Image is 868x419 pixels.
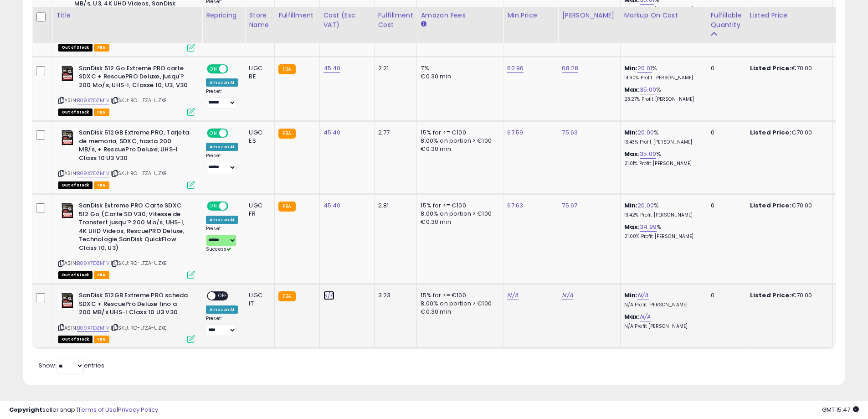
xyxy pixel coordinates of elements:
[58,44,92,52] span: All listings that are currently out of stock and unavailable for purchase on Amazon
[378,10,413,30] div: Fulfillment Cost
[640,150,656,159] a: 35.00
[278,202,295,212] small: FBA
[637,201,654,210] a: 20.00
[378,129,410,137] div: 2.77
[640,222,657,232] a: 34.99
[624,86,700,103] div: %
[111,324,167,331] span: | SKU: RO-LTZA-UZXE
[624,323,700,330] p: N/A Profit [PERSON_NAME]
[624,312,640,321] b: Max:
[624,139,700,145] p: 13.43% Profit [PERSON_NAME]
[624,10,703,20] div: Markup on Cost
[79,64,190,92] b: SanDisk 512 Go Extreme PRO carte SDXC + RescuePRO Deluxe, jusqu'? 200 Mo/s, UHS-I, Classe 10, U3,...
[750,10,829,20] div: Listed Price
[378,202,410,210] div: 2.81
[78,405,117,414] a: Terms of Use
[227,129,241,137] span: OFF
[94,109,109,116] span: FBA
[216,292,230,300] span: OFF
[206,153,238,173] div: Preset:
[624,75,700,81] p: 14.90% Profit [PERSON_NAME]
[58,202,195,278] div: ASIN:
[624,6,700,13] p: 21.23% Profit [PERSON_NAME]
[58,109,92,116] span: All listings that are currently out of stock and unavailable for purchase on Amazon
[249,291,267,308] div: UGC IT
[111,259,167,267] span: | SKU: RO-LTZA-UZXE
[77,170,109,177] a: B09X7DZM1V
[94,181,109,189] span: FBA
[562,291,573,300] a: N/A
[750,129,826,137] div: €70.00
[324,201,341,210] a: 45.40
[324,64,341,73] a: 45.40
[77,324,109,332] a: B09X7DZM1V
[507,128,523,137] a: 67.59
[421,129,496,137] div: 15% for <= €100
[324,128,341,137] a: 45.40
[278,129,295,139] small: FBA
[58,64,77,83] img: 41Pdp3SUxxL._SL40_.jpg
[624,64,638,72] b: Min:
[94,336,109,343] span: FBA
[624,150,700,167] div: %
[58,336,92,343] span: All listings that are currently out of stock and unavailable for purchase on Amazon
[624,212,700,218] p: 13.42% Profit [PERSON_NAME]
[249,202,267,218] div: UGC FR
[58,271,92,279] span: All listings that are currently out of stock and unavailable for purchase on Amazon
[624,201,638,210] b: Min:
[562,128,578,137] a: 75.63
[624,64,700,81] div: %
[58,129,195,188] div: ASIN:
[640,312,651,321] a: N/A
[562,201,577,210] a: 75.67
[378,291,410,300] div: 3.23
[227,202,241,210] span: OFF
[562,64,578,73] a: 68.28
[421,210,496,218] div: 8.00% on portion > €100
[750,64,826,72] div: €70.00
[624,129,700,145] div: %
[421,291,496,300] div: 15% for <= €100
[421,145,496,153] div: €0.30 min
[624,128,638,137] b: Min:
[822,405,859,414] span: 2025-08-13 15:47 GMT
[118,405,158,414] a: Privacy Policy
[249,64,267,81] div: UGC BE
[208,65,219,72] span: ON
[58,64,195,115] div: ASIN:
[637,291,648,300] a: N/A
[624,96,700,103] p: 23.27% Profit [PERSON_NAME]
[421,308,496,316] div: €0.30 min
[208,129,219,137] span: ON
[208,202,219,210] span: ON
[624,291,638,300] b: Min:
[750,201,791,210] b: Listed Price:
[56,10,198,20] div: Title
[711,202,739,210] div: 0
[421,202,496,210] div: 15% for <= €100
[206,143,238,151] div: Amazon AI
[206,10,241,20] div: Repricing
[249,129,267,145] div: UGC ES
[750,291,826,300] div: €70.00
[111,170,167,177] span: | SKU: RO-LTZA-UZXE
[227,65,241,72] span: OFF
[637,128,654,137] a: 20.00
[421,218,496,226] div: €0.30 min
[637,64,652,73] a: 20.01
[77,259,109,267] a: B09X7DZM1V
[507,291,518,300] a: N/A
[9,406,158,414] div: seller snap | |
[206,316,238,336] div: Preset:
[9,405,42,414] strong: Copyright
[206,246,231,253] span: Success
[94,44,109,52] span: FBA
[750,202,826,210] div: €70.00
[750,291,791,300] b: Listed Price:
[324,291,334,300] a: N/A
[278,291,295,301] small: FBA
[278,64,295,74] small: FBA
[711,291,739,300] div: 0
[711,10,742,30] div: Fulfillable Quantity
[58,181,92,189] span: All listings that are currently out of stock and unavailable for purchase on Amazon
